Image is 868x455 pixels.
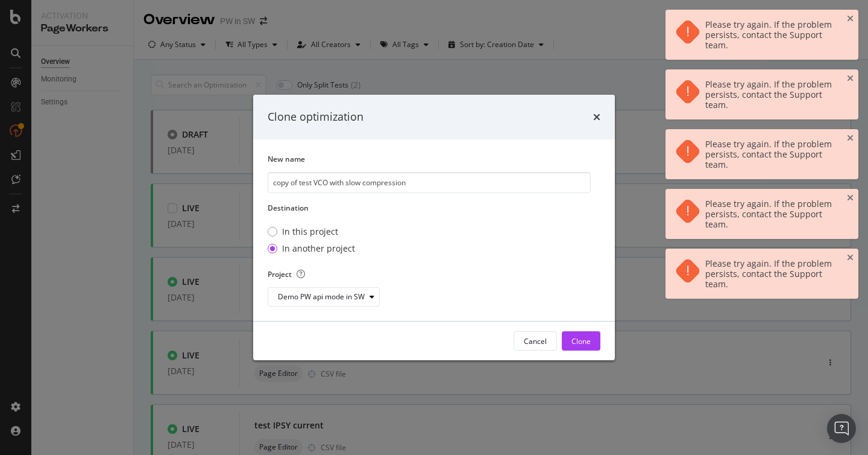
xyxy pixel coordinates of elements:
[268,287,380,307] button: Demo PW api mode in SW
[705,139,837,170] div: Please try again. If the problem persists, contact the Support team.
[253,95,615,360] div: modal
[268,154,591,164] label: New name
[268,243,355,255] div: In another project
[282,226,338,238] div: In this project
[282,243,355,255] div: In another project
[847,74,854,83] div: close toast
[514,331,557,351] button: Cancel
[705,79,837,110] div: Please try again. If the problem persists, contact the Support team.
[705,19,837,50] div: Please try again. If the problem persists, contact the Support team.
[705,199,837,229] div: Please try again. If the problem persists, contact the Support team.
[847,194,854,202] div: close toast
[268,226,355,238] div: In this project
[847,134,854,142] div: close toast
[562,331,600,351] button: Clone
[593,109,600,125] div: times
[571,336,591,346] div: Clone
[268,269,591,279] label: Project
[268,203,591,213] label: Destination
[268,109,363,125] div: Clone optimization
[847,14,854,23] div: close toast
[524,336,547,346] div: Cancel
[847,253,854,262] div: close toast
[827,414,856,443] div: Open Intercom Messenger
[705,258,837,289] div: Please try again. If the problem persists, contact the Support team.
[278,293,365,301] div: Demo PW api mode in SW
